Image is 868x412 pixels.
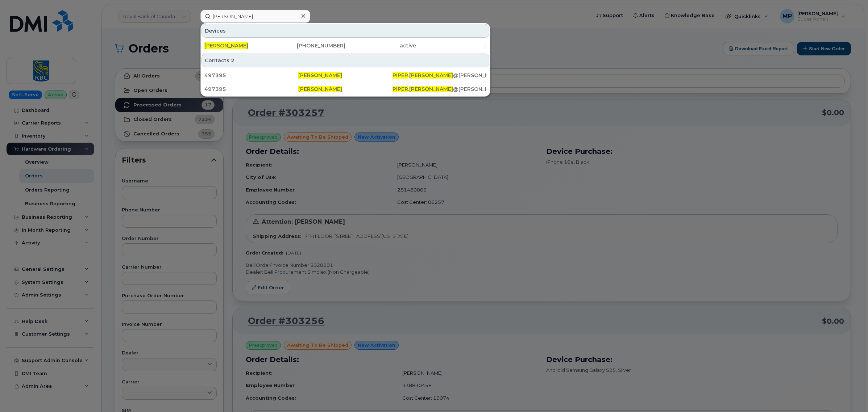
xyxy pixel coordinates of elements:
div: Devices [202,24,489,38]
div: [PHONE_NUMBER] [275,42,346,49]
div: 497395 [204,85,298,93]
div: - [416,42,487,49]
span: [PERSON_NAME] [298,86,342,92]
span: [PERSON_NAME] [204,42,248,49]
span: [PERSON_NAME] [298,72,342,79]
span: [PERSON_NAME] [409,72,453,79]
a: 497395[PERSON_NAME]PIPER.[PERSON_NAME]@[PERSON_NAME][DOMAIN_NAME] [202,83,489,96]
a: 497395[PERSON_NAME]PIPER.[PERSON_NAME]@[PERSON_NAME][DOMAIN_NAME] [202,69,489,82]
div: 497395 [204,72,298,79]
span: [PERSON_NAME] [409,86,453,92]
div: active [345,42,416,49]
div: Contacts [202,54,489,67]
span: 2 [231,57,234,64]
a: [PERSON_NAME][PHONE_NUMBER]active- [202,39,489,52]
div: . @[PERSON_NAME][DOMAIN_NAME] [393,85,486,93]
div: . @[PERSON_NAME][DOMAIN_NAME] [393,72,486,79]
span: PIPER [393,72,408,79]
span: PIPER [393,86,408,92]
